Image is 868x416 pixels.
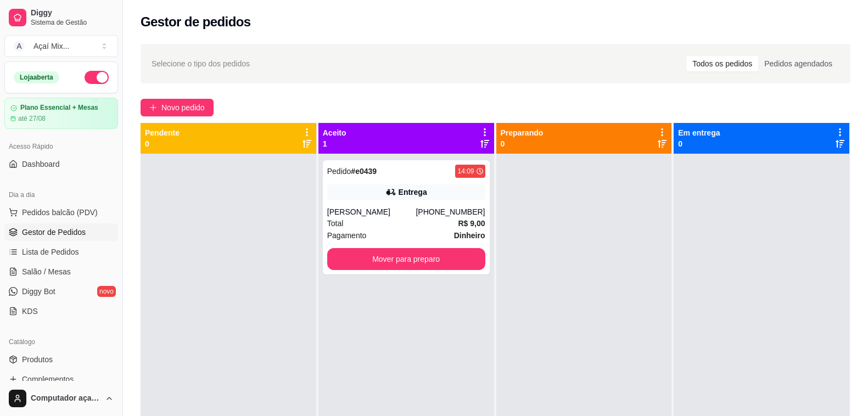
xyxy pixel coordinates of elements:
[4,204,118,221] button: Pedidos balcão (PDV)
[4,302,118,320] a: KDS
[152,58,250,70] span: Selecione o tipo dos pedidos
[22,266,71,277] span: Salão / Mesas
[399,187,427,198] div: Entrega
[145,138,180,149] p: 0
[323,138,346,149] p: 1
[22,207,98,218] span: Pedidos balcão (PDV)
[145,127,180,138] p: Pendente
[31,393,100,403] span: Computador açaí Mix
[14,41,25,52] span: A
[31,8,114,18] span: Diggy
[22,246,79,257] span: Lista de Pedidos
[4,333,118,351] div: Catálogo
[4,98,118,129] a: Plano Essencial + Mesasaté 27/08
[14,71,59,83] div: Loja aberta
[20,104,98,112] article: Plano Essencial + Mesas
[327,206,416,217] div: [PERSON_NAME]
[141,13,251,31] h2: Gestor de pedidos
[4,263,118,280] a: Salão / Mesas
[351,167,377,176] strong: # e0439
[4,4,118,31] a: DiggySistema de Gestão
[4,370,118,388] a: Complementos
[323,127,346,138] p: Aceito
[85,71,109,84] button: Alterar Status
[458,219,485,228] strong: R$ 9,00
[454,231,485,240] strong: Dinheiro
[4,138,118,155] div: Acesso Rápido
[18,114,46,123] article: até 27/08
[327,217,344,229] span: Total
[4,351,118,368] a: Produtos
[4,223,118,241] a: Gestor de Pedidos
[4,283,118,300] a: Diggy Botnovo
[22,159,60,170] span: Dashboard
[149,104,157,111] span: plus
[22,354,53,365] span: Produtos
[686,56,758,71] div: Todos os pedidos
[758,56,838,71] div: Pedidos agendados
[4,35,118,57] button: Select a team
[22,227,86,238] span: Gestor de Pedidos
[31,18,114,27] span: Sistema de Gestão
[678,127,720,138] p: Em entrega
[4,385,118,412] button: Computador açaí Mix
[416,206,485,217] div: [PHONE_NUMBER]
[4,186,118,204] div: Dia a dia
[501,127,544,138] p: Preparando
[161,102,205,114] span: Novo pedido
[4,155,118,173] a: Dashboard
[678,138,720,149] p: 0
[22,374,74,385] span: Complementos
[327,248,485,270] button: Mover para preparo
[22,306,38,317] span: KDS
[501,138,544,149] p: 0
[22,286,55,297] span: Diggy Bot
[327,167,351,176] span: Pedido
[4,243,118,261] a: Lista de Pedidos
[141,99,214,116] button: Novo pedido
[327,229,367,241] span: Pagamento
[457,167,474,176] div: 14:09
[33,41,69,52] div: Açaí Mix ...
